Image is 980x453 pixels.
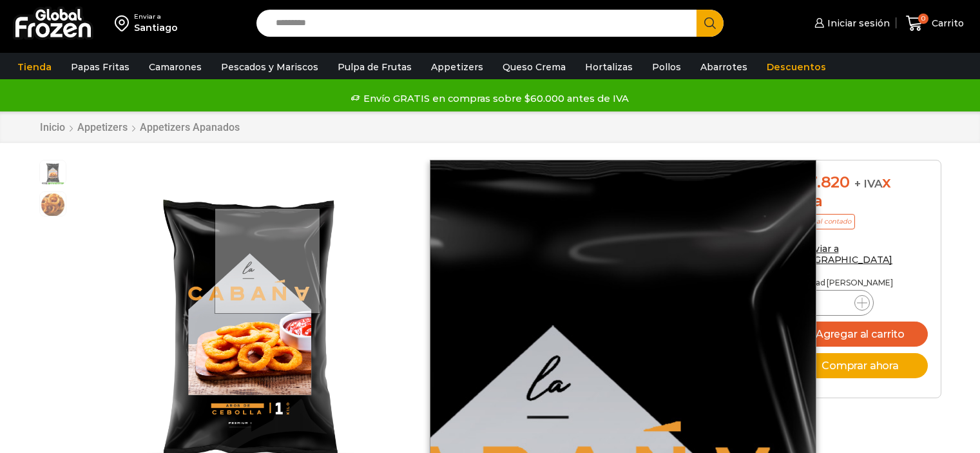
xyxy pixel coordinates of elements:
button: Comprar ahora [790,353,928,378]
input: Product quantity [820,294,844,312]
a: Pulpa de Frutas [331,55,418,79]
a: Appetizers [77,121,128,133]
button: Search button [697,10,724,37]
a: Camarones [142,55,208,79]
div: x caja [790,173,928,211]
nav: Breadcrumb [39,121,240,133]
a: Pollos [646,55,687,79]
span: aros-1kg [40,160,66,186]
a: Tienda [11,55,58,79]
span: Carrito [928,17,964,30]
a: Enviar a [GEOGRAPHIC_DATA] [790,243,893,265]
p: Precio al contado [790,214,855,229]
bdi: 37.820 [790,173,850,191]
a: Hortalizas [579,55,639,79]
a: Appetizers [425,55,490,79]
img: address-field-icon.svg [115,12,134,34]
span: 0 [918,14,928,24]
div: Santiago [134,21,178,34]
a: Papas Fritas [64,55,136,79]
span: Iniciar sesión [824,17,890,30]
a: Iniciar sesión [811,10,890,36]
a: Descuentos [760,55,832,79]
div: Enviar a [134,12,178,21]
a: Pescados y Mariscos [215,55,325,79]
a: Abarrotes [694,55,754,79]
a: Appetizers Apanados [139,121,240,133]
a: Inicio [39,121,66,133]
button: Agregar al carrito [790,322,928,347]
p: Cantidad [PERSON_NAME] [790,278,928,287]
a: 0 Carrito [903,8,967,39]
span: + IVA [854,177,883,190]
a: Queso Crema [496,55,572,79]
span: aros-de-cebolla [40,192,66,218]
